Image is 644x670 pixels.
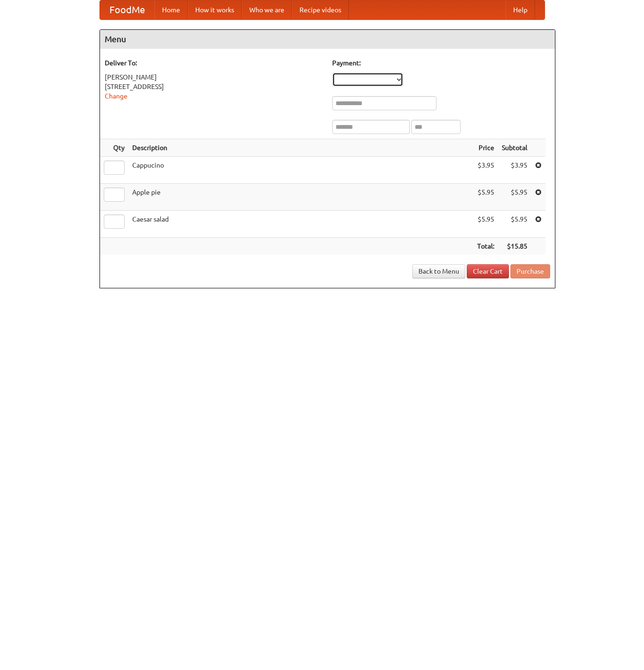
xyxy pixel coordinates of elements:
th: Price [473,139,498,157]
a: Change [105,92,127,100]
a: Clear Cart [467,264,509,278]
h5: Deliver To: [105,58,323,68]
th: Qty [100,139,128,157]
a: Back to Menu [412,264,465,278]
td: $5.95 [473,184,498,211]
td: Caesar salad [128,211,473,238]
th: Description [128,139,473,157]
h4: Menu [100,30,555,49]
td: $3.95 [498,157,531,184]
th: Total: [473,238,498,255]
a: Who we are [242,0,292,19]
td: $5.95 [473,211,498,238]
div: [PERSON_NAME] [105,72,323,82]
a: Home [154,0,188,19]
td: $5.95 [498,184,531,211]
button: Purchase [510,264,550,278]
td: Cappucino [128,157,473,184]
th: $15.85 [498,238,531,255]
td: $3.95 [473,157,498,184]
td: $5.95 [498,211,531,238]
td: Apple pie [128,184,473,211]
th: Subtotal [498,139,531,157]
a: FoodMe [100,0,154,19]
a: Help [506,0,535,19]
div: [STREET_ADDRESS] [105,82,323,91]
a: Recipe videos [292,0,349,19]
a: How it works [188,0,242,19]
h5: Payment: [332,58,550,68]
